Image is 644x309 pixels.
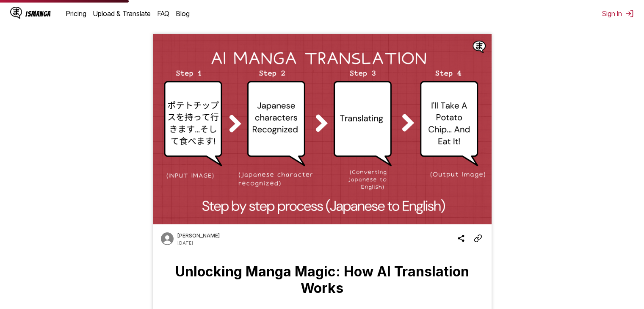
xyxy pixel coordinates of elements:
img: Cover [153,34,492,224]
p: Date published [177,240,193,246]
img: IsManga Logo [10,7,22,19]
img: Share blog [457,233,465,243]
button: Sign In [602,9,634,18]
a: IsManga LogoIsManga [10,7,66,20]
a: Blog [176,9,190,18]
a: Upload & Translate [93,9,151,18]
a: FAQ [158,9,169,18]
img: Copy Article Link [474,233,482,243]
p: Author [177,232,220,239]
div: IsManga [25,10,51,18]
a: Pricing [66,9,86,18]
h1: Unlocking Manga Magic: How AI Translation Works [160,263,485,296]
img: Sign out [625,9,634,18]
img: Author avatar [160,231,175,246]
